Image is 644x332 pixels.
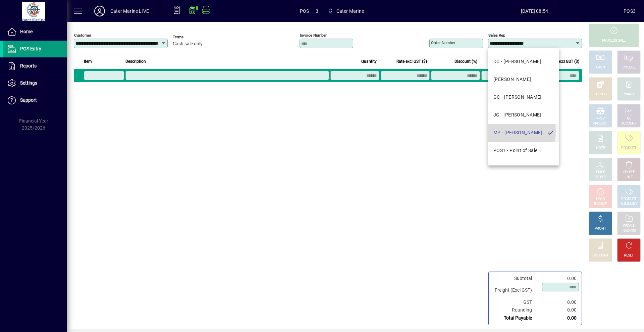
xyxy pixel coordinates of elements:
div: SUMMARY [621,202,637,207]
span: Extend excl GST ($) [544,58,579,65]
div: PRODUCT [593,121,608,126]
a: Home [3,23,67,40]
span: Settings [20,80,37,86]
div: LINE [626,175,632,180]
span: Reports [20,63,37,68]
span: POS [300,6,309,16]
span: [DATE] 08:54 [445,6,624,16]
div: INVOICES [622,229,636,234]
div: GL [627,116,631,121]
a: Settings [3,75,67,92]
span: Quantity [361,58,377,65]
div: RESET [624,253,634,258]
div: HOLD [596,197,605,202]
div: CHEQUE [623,65,635,70]
td: 0.00 [539,275,579,282]
span: Discount (%) [454,58,477,65]
div: CASH [596,65,605,70]
button: Profile [89,5,110,17]
mat-label: Order number [431,40,455,45]
td: 0.00 [539,298,579,306]
div: ACCOUNT [621,121,637,126]
td: 0.00 [539,306,579,314]
a: Support [3,92,67,109]
div: POS3 [624,6,636,16]
div: PROCESS SALE [602,38,626,43]
a: Reports [3,58,67,75]
span: Rate excl GST ($) [396,58,427,65]
td: Subtotal [491,275,539,282]
span: POS Entry [20,46,41,51]
div: EFTPOS [594,92,607,97]
div: PROFIT [595,226,606,231]
span: GST ($) [514,58,528,65]
mat-label: Sales rep [488,33,505,38]
div: SELECT [595,175,606,180]
div: RECALL [623,224,635,229]
td: Total Payable [491,314,539,322]
div: NOTE [596,146,605,151]
mat-label: Customer [74,33,91,38]
div: DELETE [623,170,635,175]
td: 0.00 [539,314,579,322]
span: Terms [173,35,213,39]
span: Support [20,97,37,103]
div: PRODUCT [621,146,636,151]
span: Description [125,58,146,65]
span: Cater Marine [336,6,364,16]
td: GST [491,298,539,306]
span: Cash sale only [173,41,203,47]
div: Cater Marine LIVE [110,6,149,16]
td: Freight (Excl GST) [491,282,539,298]
span: Home [20,29,33,34]
div: INVOICE [594,202,606,207]
mat-label: Invoice number [300,33,327,38]
span: Item [84,58,92,65]
td: Rounding [491,306,539,314]
div: PRODUCT [621,197,636,202]
span: Cater Marine [325,5,367,17]
div: MISC [596,116,604,121]
div: DISCOUNT [592,253,608,258]
div: CHARGE [623,92,636,97]
div: PRICE [596,170,605,175]
span: 3 [316,6,318,16]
